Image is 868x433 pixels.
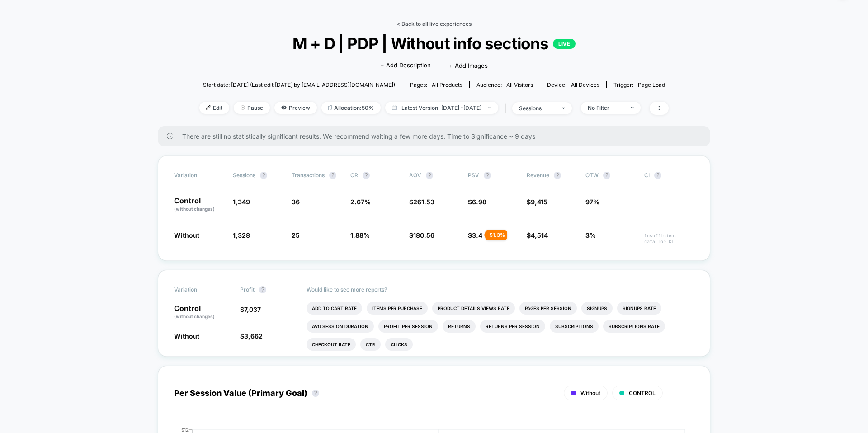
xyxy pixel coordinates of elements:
span: Profit [240,286,255,293]
span: 180.56 [413,231,434,239]
button: ? [259,286,266,293]
span: OTW [585,172,635,179]
img: end [631,107,634,108]
span: $ [240,306,261,313]
p: Control [174,305,231,320]
span: 1.88 % [350,231,370,239]
span: $ [468,198,486,206]
span: 6.98 [472,198,486,206]
span: $ [527,231,548,239]
span: 25 [292,231,300,239]
img: edit [206,105,211,110]
button: ? [426,172,433,179]
span: All Visitors [506,81,533,88]
span: PSV [468,172,479,179]
span: all products [432,81,462,88]
span: $ [240,332,263,340]
span: 3,662 [244,332,263,340]
button: ? [363,172,370,179]
span: 261.53 [413,198,434,206]
span: + Add Images [449,62,488,69]
span: + Add Description [380,61,431,70]
span: Pause [234,102,270,114]
span: AOV [409,172,421,179]
span: 4,514 [531,231,548,239]
span: Preview [274,102,317,114]
button: ? [260,172,267,179]
span: --- [644,199,694,212]
span: $ [468,231,482,239]
span: Edit [199,102,229,114]
span: (without changes) [174,314,215,319]
span: $ [409,198,434,206]
img: end [562,107,565,109]
span: (without changes) [174,206,215,212]
span: Revenue [527,172,549,179]
span: all devices [571,81,599,88]
li: Profit Per Session [378,320,438,333]
li: Signups Rate [617,302,661,315]
span: Device: [540,81,606,88]
img: calendar [392,105,397,110]
span: Allocation: 50% [321,102,381,114]
span: Without [174,231,199,239]
span: $ [409,231,434,239]
button: ? [312,390,319,397]
span: M + D | PDP | Without info sections [223,34,645,53]
div: Pages: [410,81,462,88]
span: Page Load [638,81,665,88]
li: Avg Session Duration [307,320,374,333]
span: Without [580,390,600,396]
span: Start date: [DATE] (Last edit [DATE] by [EMAIL_ADDRESS][DOMAIN_NAME]) [203,81,395,88]
li: Returns Per Session [480,320,545,333]
li: Add To Cart Rate [307,302,362,315]
li: Items Per Purchase [367,302,428,315]
button: ? [554,172,561,179]
p: Would like to see more reports? [307,286,694,293]
p: Control [174,197,224,212]
span: Latest Version: [DATE] - [DATE] [385,102,498,114]
button: ? [603,172,610,179]
span: Without [174,332,199,340]
span: | [503,102,512,115]
div: sessions [519,105,555,112]
li: Checkout Rate [307,338,356,351]
span: 7,037 [244,306,261,313]
span: Sessions [233,172,255,179]
li: Signups [581,302,613,315]
div: Trigger: [613,81,665,88]
div: - 51.3 % [485,230,507,240]
button: ? [484,172,491,179]
button: ? [654,172,661,179]
li: Ctr [360,338,381,351]
li: Subscriptions Rate [603,320,665,333]
button: ? [329,172,336,179]
span: $ [527,198,547,206]
span: 97% [585,198,599,206]
li: Returns [443,320,476,333]
tspan: $12 [181,427,189,432]
img: rebalance [328,105,332,110]
li: Pages Per Session [519,302,577,315]
span: 9,415 [531,198,547,206]
div: No Filter [588,104,624,111]
span: CR [350,172,358,179]
span: 3% [585,231,596,239]
span: Variation [174,172,224,179]
span: Variation [174,286,224,293]
span: 1,328 [233,231,250,239]
div: Audience: [476,81,533,88]
span: Insufficient data for CI [644,233,694,245]
li: Subscriptions [550,320,599,333]
li: Clicks [385,338,413,351]
img: end [488,107,491,108]
span: There are still no statistically significant results. We recommend waiting a few more days . Time... [182,132,692,140]
span: CI [644,172,694,179]
li: Product Details Views Rate [432,302,515,315]
span: 1,349 [233,198,250,206]
a: < Back to all live experiences [396,20,472,27]
span: CONTROL [629,390,656,396]
img: end [241,105,245,110]
p: LIVE [553,39,576,49]
span: 3.4 [472,231,482,239]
